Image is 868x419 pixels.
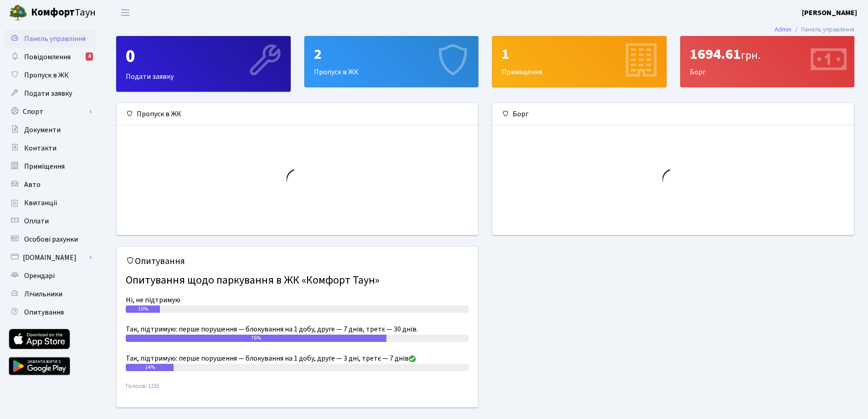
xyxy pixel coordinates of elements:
[741,47,760,63] span: грн.
[24,234,78,244] span: Особові рахунки
[126,382,469,398] small: Голосів: 1155
[802,8,857,18] b: [PERSON_NAME]
[314,46,469,63] div: 2
[304,36,479,87] a: 2Пропуск в ЖК
[5,285,96,303] a: Лічильники
[117,36,290,91] div: Подати заявку
[5,103,96,121] a: Спорт
[24,289,62,299] span: Лічильники
[493,103,854,125] div: Борг
[117,103,478,125] div: Пропуск в ЖК
[802,7,857,18] a: [PERSON_NAME]
[126,335,386,342] div: 76%
[492,36,667,87] a: 1Приміщення
[5,230,96,248] a: Особові рахунки
[24,34,86,44] span: Панель управління
[31,5,75,20] b: Комфорт
[116,36,291,92] a: 0Подати заявку
[126,270,469,291] h4: Опитування щодо паркування в ЖК «Комфорт Таун»
[5,303,96,321] a: Опитування
[5,66,96,84] a: Пропуск в ЖК
[24,161,65,171] span: Приміщення
[5,30,96,48] a: Панель управління
[126,324,469,335] div: Так, підтримую: перше порушення — блокування на 1 добу, друге — 7 днів, третє — 30 днів.
[24,180,41,190] span: Авто
[502,46,657,63] div: 1
[86,52,93,61] div: 4
[5,139,96,157] a: Контакти
[126,353,469,364] div: Так, підтримую: перше порушення — блокування на 1 добу, друге — 3 дні, третє — 7 днів
[126,295,469,305] div: Ні, не підтримую
[24,216,49,226] span: Оплати
[681,36,854,87] div: Борг
[126,305,160,313] div: 10%
[775,25,791,34] a: Admin
[24,88,72,98] span: Подати заявку
[5,194,96,212] a: Квитанції
[126,46,281,67] div: 0
[5,176,96,194] a: Авто
[24,70,69,80] span: Пропуск в ЖК
[5,84,96,103] a: Подати заявку
[493,36,666,87] div: Приміщення
[24,143,56,153] span: Контакти
[126,256,469,267] h5: Опитування
[791,25,854,35] li: Панель управління
[24,125,61,135] span: Документи
[761,20,868,39] nav: breadcrumb
[5,212,96,230] a: Оплати
[5,121,96,139] a: Документи
[305,36,478,87] div: Пропуск в ЖК
[5,248,96,267] a: [DOMAIN_NAME]
[9,4,27,22] img: logo.png
[31,5,96,21] span: Таун
[690,46,845,63] div: 1694.61
[24,307,64,317] span: Опитування
[5,157,96,176] a: Приміщення
[5,48,96,66] a: Повідомлення4
[5,267,96,285] a: Орендарі
[24,198,57,208] span: Квитанції
[24,271,55,281] span: Орендарі
[114,5,137,20] button: Переключити навігацію
[24,52,71,62] span: Повідомлення
[126,364,174,371] div: 14%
